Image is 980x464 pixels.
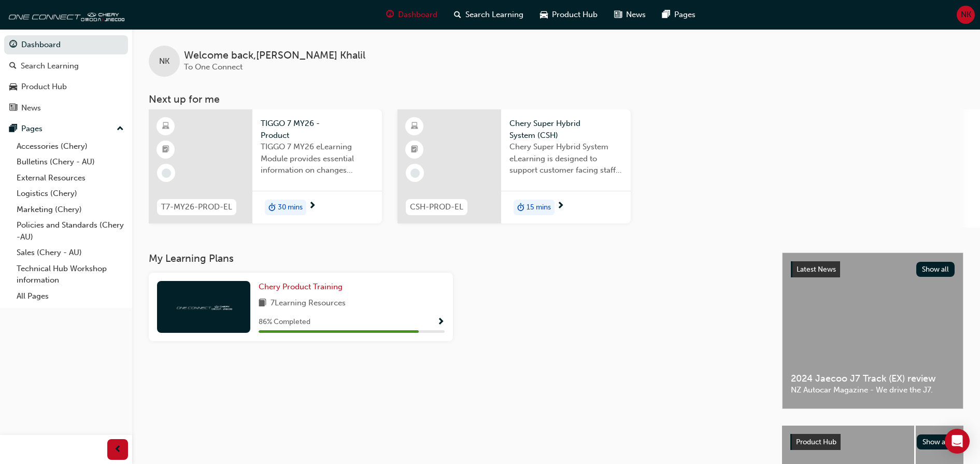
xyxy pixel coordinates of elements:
[454,8,461,21] span: search-icon
[9,82,17,92] span: car-icon
[21,102,41,114] div: News
[796,438,836,446] span: Product Hub
[278,202,303,214] span: 30 mins
[517,201,524,214] span: duration-icon
[261,141,374,176] span: TIGGO 7 MY26 eLearning Module provides essential information on changes introduced with the new M...
[4,77,128,96] a: Product Hub
[12,138,128,154] a: Accessories (Chery)
[4,99,128,118] a: News
[411,120,418,133] span: learningResourceType_ELEARNING-icon
[557,202,564,211] span: next-icon
[9,124,17,134] span: pages-icon
[797,265,836,274] span: Latest News
[4,33,128,119] button: DashboardSearch LearningProduct HubNews
[149,109,382,223] a: T7-MY26-PROD-ELTIGGO 7 MY26 - ProductTIGGO 7 MY26 eLearning Module provides essential information...
[614,8,622,21] span: news-icon
[21,123,42,135] div: Pages
[674,9,695,21] span: Pages
[410,168,420,178] span: learningRecordVerb_NONE-icon
[961,9,971,21] span: NK
[662,8,670,21] span: pages-icon
[509,118,622,141] span: Chery Super Hybrid System (CSH)
[509,141,622,176] span: Chery Super Hybrid System eLearning is designed to support customer facing staff with the underst...
[446,4,532,25] a: search-iconSearch Learning
[114,443,122,456] span: prev-icon
[12,217,128,245] a: Policies and Standards (Chery -AU)
[175,302,232,312] img: oneconnect
[117,122,124,136] span: up-icon
[21,81,67,93] div: Product Hub
[552,9,598,21] span: Product Hub
[527,202,551,214] span: 15 mins
[782,252,963,409] a: Latest NewsShow all2024 Jaecoo J7 Track (EX) reviewNZ Autocar Magazine - We drive the J7.
[917,434,956,449] button: Show all
[161,201,232,213] span: T7-MY26-PROD-EL
[259,297,266,310] span: book-icon
[4,119,128,138] button: Pages
[791,384,955,396] span: NZ Autocar Magazine - We drive the J7.
[259,282,343,291] span: Chery Product Training
[159,55,169,67] span: NK
[532,4,606,25] a: car-iconProduct Hub
[410,201,463,213] span: CSH-PROD-EL
[437,316,445,329] button: Show Progress
[540,8,548,21] span: car-icon
[259,316,310,328] span: 86 % Completed
[465,9,523,21] span: Search Learning
[268,201,276,214] span: duration-icon
[398,9,437,21] span: Dashboard
[162,168,171,178] span: learningRecordVerb_NONE-icon
[411,143,418,157] span: booktick-icon
[9,104,17,113] span: news-icon
[12,245,128,261] a: Sales (Chery - AU)
[259,281,347,293] a: Chery Product Training
[21,60,79,72] div: Search Learning
[132,93,980,105] h3: Next up for me
[654,4,704,25] a: pages-iconPages
[606,4,654,25] a: news-iconNews
[4,57,128,76] a: Search Learning
[437,318,445,327] span: Show Progress
[626,9,646,21] span: News
[9,40,17,50] span: guage-icon
[12,186,128,202] a: Logistics (Chery)
[271,297,346,310] span: 7 Learning Resources
[184,62,243,72] span: To One Connect
[5,4,124,25] img: oneconnect
[945,429,970,454] div: Open Intercom Messenger
[9,62,17,71] span: search-icon
[791,373,955,385] span: 2024 Jaecoo J7 Track (EX) review
[790,434,955,451] a: Product HubShow all
[162,120,169,133] span: learningResourceType_ELEARNING-icon
[162,143,169,157] span: booktick-icon
[4,35,128,54] a: Dashboard
[12,261,128,288] a: Technical Hub Workshop information
[149,252,765,264] h3: My Learning Plans
[791,261,955,278] a: Latest NewsShow all
[12,154,128,170] a: Bulletins (Chery - AU)
[378,4,446,25] a: guage-iconDashboard
[916,262,955,277] button: Show all
[386,8,394,21] span: guage-icon
[12,202,128,218] a: Marketing (Chery)
[957,6,975,24] button: NK
[308,202,316,211] span: next-icon
[12,170,128,186] a: External Resources
[397,109,631,223] a: CSH-PROD-ELChery Super Hybrid System (CSH)Chery Super Hybrid System eLearning is designed to supp...
[184,50,365,62] span: Welcome back , [PERSON_NAME] Khalil
[261,118,374,141] span: TIGGO 7 MY26 - Product
[12,288,128,304] a: All Pages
